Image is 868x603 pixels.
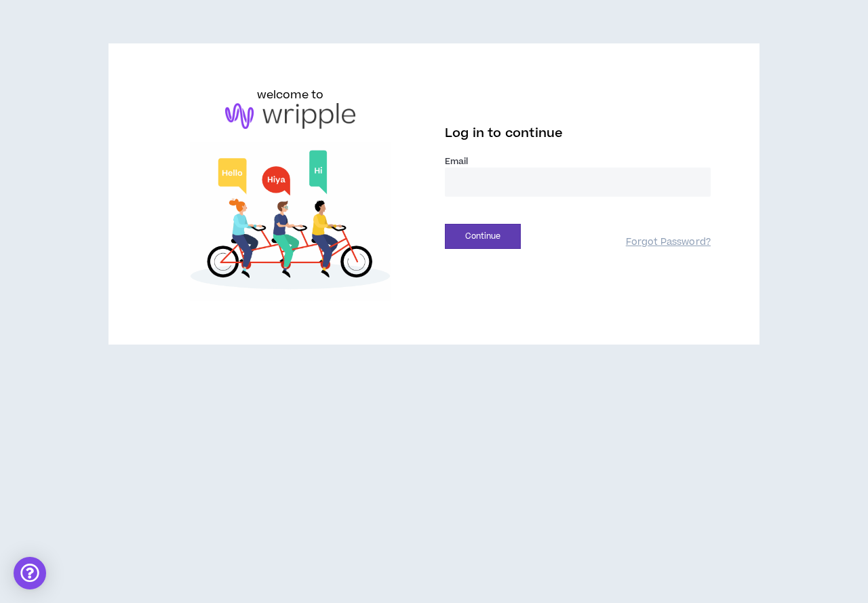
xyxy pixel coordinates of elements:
[445,224,521,249] button: Continue
[626,236,711,249] a: Forgot Password?
[445,125,563,142] span: Log in to continue
[14,557,46,589] div: Open Intercom Messenger
[445,155,711,168] label: Email
[257,87,324,103] h6: welcome to
[225,103,355,129] img: logo-brand.png
[157,142,423,301] img: Welcome to Wripple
